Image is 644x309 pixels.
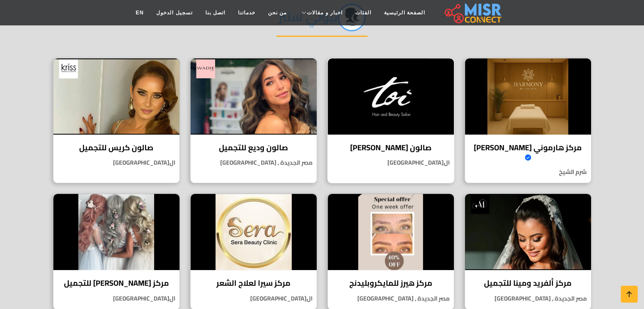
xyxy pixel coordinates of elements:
[328,194,454,270] img: مركز هيرز للمايكروبليدنج
[53,194,180,270] img: مركز تامر شركس للتجميل
[191,58,317,135] img: صالون وديع للتجميل
[445,2,501,23] img: main.misr_connect
[465,58,591,135] img: مركز هارموني بليس سبا
[471,143,585,161] h4: مركز هارموني [PERSON_NAME]
[53,294,180,303] p: ال[GEOGRAPHIC_DATA]
[328,294,454,303] p: مصر الجديدة , [GEOGRAPHIC_DATA]
[53,158,180,167] p: ال[GEOGRAPHIC_DATA]
[191,294,317,303] p: ال[GEOGRAPHIC_DATA]
[48,58,185,183] a: صالون كريس للتجميل صالون كريس للتجميل ال[GEOGRAPHIC_DATA]
[197,143,310,152] h4: صالون وديع للتجميل
[232,5,262,21] a: خدماتنا
[197,279,310,288] h4: مركز سيرا لعلاج الشعر
[307,9,343,17] span: اخبار و مقالات
[471,279,585,288] h4: مركز ألفريد ومينا للتجميل
[334,279,448,288] h4: مركز هيرز للمايكروبليدنج
[130,5,150,21] a: EN
[60,279,173,288] h4: مركز [PERSON_NAME] للتجميل
[459,58,597,183] a: مركز هارموني بليس سبا مركز هارموني [PERSON_NAME] شرم الشيخ
[349,5,378,21] a: الفئات
[525,154,531,161] svg: Verified account
[465,294,591,303] p: مصر الجديدة , [GEOGRAPHIC_DATA]
[150,5,199,21] a: تسجيل الدخول
[465,194,591,270] img: مركز ألفريد ومينا للتجميل
[334,143,448,152] h4: صالون [PERSON_NAME]
[60,143,173,152] h4: صالون كريس للتجميل
[262,5,293,21] a: من نحن
[191,158,317,167] p: مصر الجديدة , [GEOGRAPHIC_DATA]
[328,158,454,167] p: ال[GEOGRAPHIC_DATA]
[465,168,591,177] p: شرم الشيخ
[328,58,454,135] img: صالون توي بيوتي
[378,5,431,21] a: الصفحة الرئيسية
[322,58,459,183] a: صالون توي بيوتي صالون [PERSON_NAME] ال[GEOGRAPHIC_DATA]
[199,5,232,21] a: اتصل بنا
[191,194,317,270] img: مركز سيرا لعلاج الشعر
[293,5,349,21] a: اخبار و مقالات
[185,58,322,183] a: صالون وديع للتجميل صالون وديع للتجميل مصر الجديدة , [GEOGRAPHIC_DATA]
[53,58,180,135] img: صالون كريس للتجميل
